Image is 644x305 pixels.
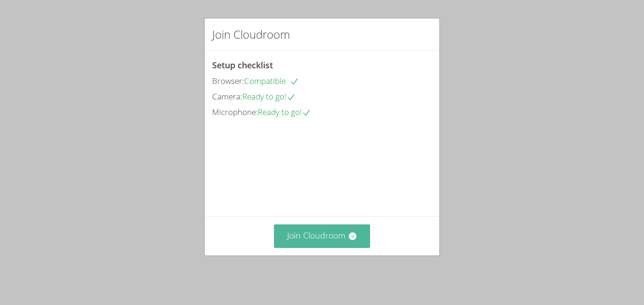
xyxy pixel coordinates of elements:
span: Ready to go! [242,91,296,102]
span: Setup checklist [212,59,273,71]
span: Microphone: [212,107,258,117]
span: Ready to go! [258,107,311,117]
span: Compatible [244,75,299,86]
span: Browser: [212,75,244,86]
button: Join Cloudroom [274,224,371,247]
h2: Join Cloudroom [212,26,290,43]
span: Camera: [212,91,242,102]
